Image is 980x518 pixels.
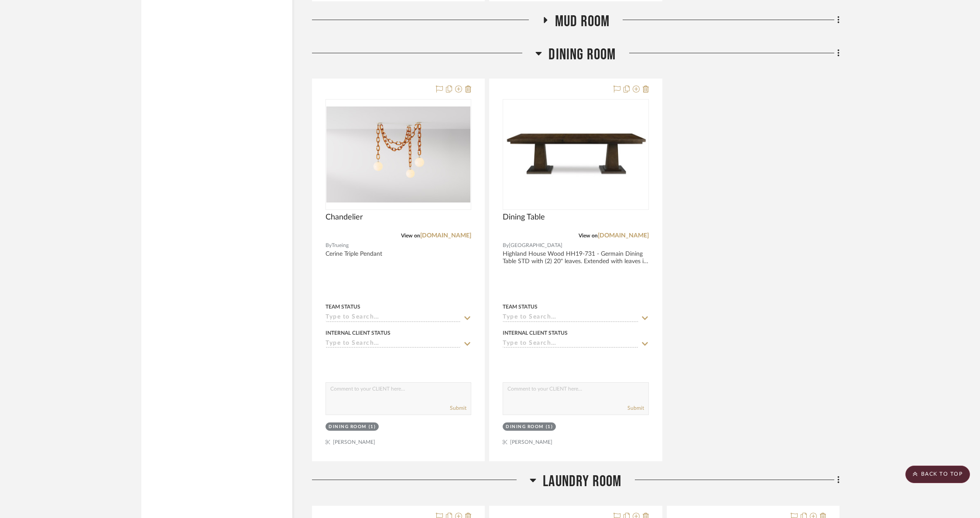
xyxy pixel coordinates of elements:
[548,45,616,64] span: Dining Room
[503,303,538,311] div: Team Status
[503,329,568,337] div: Internal Client Status
[420,233,471,239] a: [DOMAIN_NAME]
[509,241,562,250] span: [GEOGRAPHIC_DATA]
[546,424,553,430] div: (1)
[332,241,349,250] span: Trueing
[627,404,644,412] button: Submit
[326,303,360,311] div: Team Status
[326,340,461,348] input: Type to Search…
[504,130,648,178] img: Dining Table
[503,340,638,348] input: Type to Search…
[555,12,610,31] span: Mud Room
[326,329,391,337] div: Internal Client Status
[503,314,638,322] input: Type to Search…
[369,424,376,430] div: (1)
[326,314,461,322] input: Type to Search…
[450,404,466,412] button: Submit
[506,424,544,430] div: Dining Room
[543,472,621,491] span: Laundry Room
[401,233,420,238] span: View on
[905,466,970,483] scroll-to-top-button: BACK TO TOP
[579,233,598,238] span: View on
[326,213,363,222] span: Chandelier
[503,213,545,222] span: Dining Table
[326,241,332,250] span: By
[329,424,367,430] div: Dining Room
[598,233,649,239] a: [DOMAIN_NAME]
[503,241,509,250] span: By
[326,106,470,202] img: Chandelier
